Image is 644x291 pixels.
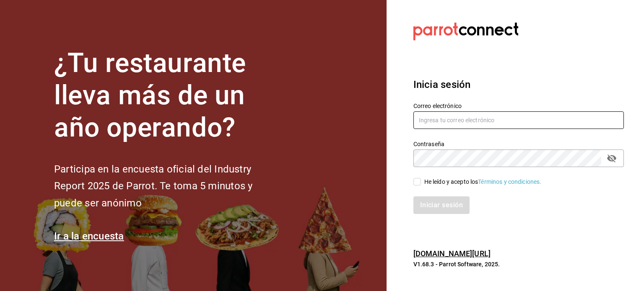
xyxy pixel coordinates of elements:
button: passwordField [605,151,619,165]
h1: ¿Tu restaurante lleva más de un año operando? [54,47,280,144]
h3: Inicia sesión [413,77,624,92]
p: V1.68.3 - Parrot Software, 2025. [413,260,624,268]
h2: Participa en la encuesta oficial del Industry Report 2025 de Parrot. Te toma 5 minutos y puede se... [54,161,280,212]
a: Términos y condiciones. [478,178,541,185]
a: [DOMAIN_NAME][URL] [413,249,491,258]
input: Ingresa tu correo electrónico [413,111,624,129]
label: Contraseña [413,141,624,147]
label: Correo electrónico [413,103,624,109]
div: He leído y acepto los [424,178,542,186]
a: Ir a la encuesta [54,230,124,242]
